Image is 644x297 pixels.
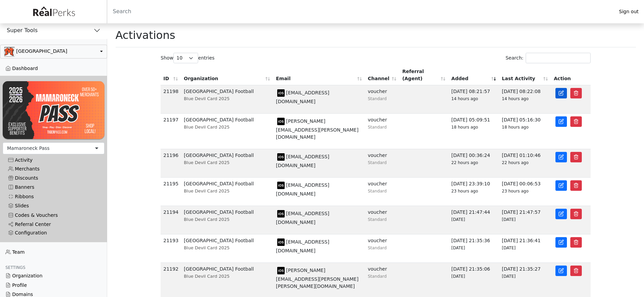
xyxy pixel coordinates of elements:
[3,201,104,210] a: Slides
[365,85,400,114] td: voucher
[614,7,644,16] a: Sign out
[499,65,551,85] th: Last Activity: activate to sort column ascending
[451,96,478,101] span: 14 hours ago
[173,53,198,63] select: Showentries
[161,149,181,178] td: 21196
[368,246,387,250] small: Standard
[273,206,365,234] td: [EMAIL_ADDRESS][DOMAIN_NAME]
[502,246,516,250] span: [DATE]
[273,178,365,206] td: [EMAIL_ADDRESS][DOMAIN_NAME]
[29,4,78,19] img: real_perks_logo-01.svg
[181,234,273,263] td: [GEOGRAPHIC_DATA] Football
[3,210,104,220] a: Codes & Vouchers
[161,234,181,263] td: 21193
[273,85,365,114] td: [EMAIL_ADDRESS][DOMAIN_NAME]
[184,160,230,165] span: Blue Devil Card 2025
[526,53,591,63] input: Search:
[3,192,104,201] a: Ribbons
[273,114,365,149] td: [PERSON_NAME][EMAIL_ADDRESS][PERSON_NAME][DOMAIN_NAME]
[161,85,181,114] td: 21198
[161,114,181,149] td: 21197
[451,274,465,279] span: [DATE]
[273,234,365,263] td: [EMAIL_ADDRESS][DOMAIN_NAME]
[3,183,104,192] a: Banners
[365,114,400,149] td: voucher
[181,114,273,149] td: [GEOGRAPHIC_DATA] Football
[8,157,99,163] div: Activity
[451,160,478,165] span: 22 hours ago
[451,125,478,130] span: 18 hours ago
[184,274,230,279] span: Blue Devil Card 2025
[181,149,273,178] td: [GEOGRAPHIC_DATA] Football
[3,174,104,183] a: Discounts
[273,149,365,178] td: [EMAIL_ADDRESS][DOMAIN_NAME]
[181,65,273,85] th: Organization: activate to sort column ascending
[451,189,478,193] span: 23 hours ago
[184,217,230,222] span: Blue Devil Card 2025
[368,160,387,165] small: Standard
[161,206,181,234] td: 21194
[400,65,449,85] th: Referral (Agent): activate to sort column ascending
[502,274,516,279] span: [DATE]
[502,217,516,222] span: [DATE]
[181,206,273,234] td: [GEOGRAPHIC_DATA] Football
[116,29,175,42] h1: Activations
[449,206,499,234] td: [DATE] 21:47:44
[505,53,591,63] label: Search:
[161,53,214,63] label: Show entries
[276,268,286,273] span: model: iPhone device: ios id: F7937E8E-E764-4DFF-87D3-CDB0B6B15966
[502,96,529,101] span: 14 hours ago
[368,189,387,193] small: Standard
[449,178,499,206] td: [DATE] 23:39:10
[365,65,400,85] th: Channel: activate to sort column ascending
[3,81,104,139] img: UvwXJMpi3zTF1NL6z0MrguGCGojMqrs78ysOqfof.png
[276,239,286,245] span: model: iPhone device: ios id: 3DDF5012-E413-440F-A3A2-249D7AA84171
[276,182,286,188] span: model: iPhone device: ios id: E75F5B26-D41E-4CE9-8FAC-39CD692A6FE3
[368,217,387,222] small: Standard
[181,85,273,114] td: [GEOGRAPHIC_DATA] Football
[184,124,230,130] span: Blue Devil Card 2025
[499,206,551,234] td: [DATE] 21:47:57
[184,245,230,250] span: Blue Devil Card 2025
[499,114,551,149] td: [DATE] 05:16:30
[107,3,614,20] input: Search
[499,234,551,263] td: [DATE] 21:36:41
[449,114,499,149] td: [DATE] 05:09:51
[3,220,104,229] a: Referral Center
[161,65,181,85] th: ID: activate to sort column ascending
[276,154,286,159] span: model: iPhone device: ios id: F98F91C1-87D4-4BC4-9266-4FDA00E0842D
[368,125,387,130] small: Standard
[499,149,551,178] td: [DATE] 01:10:46
[4,47,15,56] img: 0SBPtshqTvrgEtdEgrWk70gKnUHZpYRm94MZ5hDb.png
[449,149,499,178] td: [DATE] 00:36:24
[449,234,499,263] td: [DATE] 21:35:36
[368,274,387,279] small: Standard
[365,178,400,206] td: voucher
[502,125,529,130] span: 18 hours ago
[181,178,273,206] td: [GEOGRAPHIC_DATA] Football
[449,65,499,85] th: Added: activate to sort column ascending
[273,65,365,85] th: Email: activate to sort column ascending
[8,230,99,236] div: Configuration
[161,178,181,206] td: 21195
[184,188,230,193] span: Blue Devil Card 2025
[276,90,286,95] span: model: iPhone device: ios id: CB837F60-4910-46CF-816C-ED809F4C1FFA
[502,160,529,165] span: 22 hours ago
[451,217,465,222] span: [DATE]
[451,246,465,250] span: [DATE]
[365,234,400,263] td: voucher
[551,65,591,85] th: Action
[184,96,230,101] span: Blue Devil Card 2025
[499,178,551,206] td: [DATE] 00:06:53
[3,164,104,173] a: Merchants
[365,149,400,178] td: voucher
[7,145,50,152] div: Mamaroneck Pass
[502,189,529,193] span: 23 hours ago
[368,96,387,101] small: Standard
[5,265,25,270] span: Settings
[449,85,499,114] td: [DATE] 08:21:57
[365,206,400,234] td: voucher
[499,85,551,114] td: [DATE] 08:22:08
[276,211,286,216] span: model: iPhone device: ios id: 67519C75-C0FC-4652-AD92-F3AA8977C84D
[276,118,286,124] span: model: iPhone device: ios id: DA965A46-80BD-4EA9-9266-526C33A197D3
